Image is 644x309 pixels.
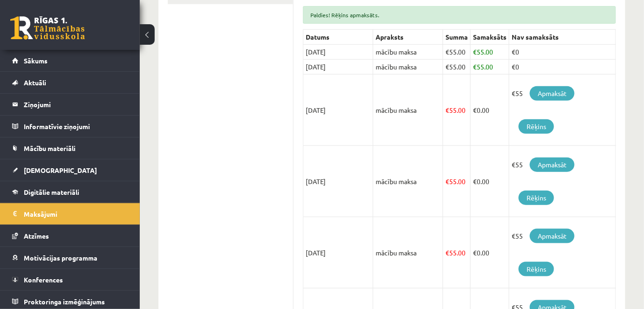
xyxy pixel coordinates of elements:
td: 0.00 [471,75,509,146]
a: Konferences [12,269,128,290]
span: € [445,106,449,114]
td: [DATE] [303,217,373,288]
span: Konferences [24,275,63,284]
td: [DATE] [303,146,373,217]
a: Rēķins [519,119,554,134]
td: €55 [509,146,616,217]
td: 55.00 [443,146,471,217]
span: € [445,48,449,56]
a: Rēķins [519,262,554,276]
td: mācību maksa [373,146,443,217]
th: Samaksāts [471,30,509,45]
th: Apraksts [373,30,443,45]
a: Atzīmes [12,225,128,247]
span: € [473,62,477,71]
a: Rīgas 1. Tālmācības vidusskola [10,16,85,40]
a: Apmaksāt [530,229,575,243]
span: € [473,248,477,257]
td: €55 [509,75,616,146]
a: Mācību materiāli [12,137,128,159]
span: Motivācijas programma [24,254,97,262]
a: Rēķins [519,191,554,205]
td: €0 [509,45,616,60]
a: Sākums [12,50,128,71]
td: 55.00 [443,75,471,146]
td: €55 [509,217,616,288]
a: Informatīvie ziņojumi [12,116,128,137]
td: 55.00 [443,60,471,75]
th: Nav samaksāts [509,30,616,45]
span: Proktoringa izmēģinājums [24,297,105,306]
td: mācību maksa [373,60,443,75]
td: [DATE] [303,45,373,60]
td: 55.00 [471,45,509,60]
span: [DEMOGRAPHIC_DATA] [24,166,97,174]
td: 55.00 [471,60,509,75]
td: 0.00 [471,217,509,288]
span: € [473,177,477,185]
td: €0 [509,60,616,75]
a: Apmaksāt [530,86,575,101]
th: Summa [443,30,471,45]
span: € [445,177,449,185]
span: Atzīmes [24,232,49,240]
span: € [445,248,449,257]
span: € [445,62,449,71]
span: Sākums [24,56,48,65]
span: € [473,48,477,56]
div: Paldies! Rēķins apmaksāts. [303,6,616,24]
span: Mācību materiāli [24,144,75,152]
span: € [473,106,477,114]
a: Apmaksāt [530,158,575,172]
td: 55.00 [443,217,471,288]
td: [DATE] [303,75,373,146]
th: Datums [303,30,373,45]
td: 55.00 [443,45,471,60]
td: [DATE] [303,60,373,75]
legend: Informatīvie ziņojumi [24,116,128,137]
a: Aktuāli [12,72,128,93]
a: Motivācijas programma [12,247,128,268]
a: Digitālie materiāli [12,181,128,203]
td: mācību maksa [373,217,443,288]
a: [DEMOGRAPHIC_DATA] [12,159,128,181]
legend: Ziņojumi [24,94,128,115]
td: mācību maksa [373,75,443,146]
td: mācību maksa [373,45,443,60]
a: Ziņojumi [12,94,128,115]
span: Digitālie materiāli [24,188,79,196]
span: Aktuāli [24,78,46,87]
legend: Maksājumi [24,203,128,225]
a: Maksājumi [12,203,128,225]
td: 0.00 [471,146,509,217]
